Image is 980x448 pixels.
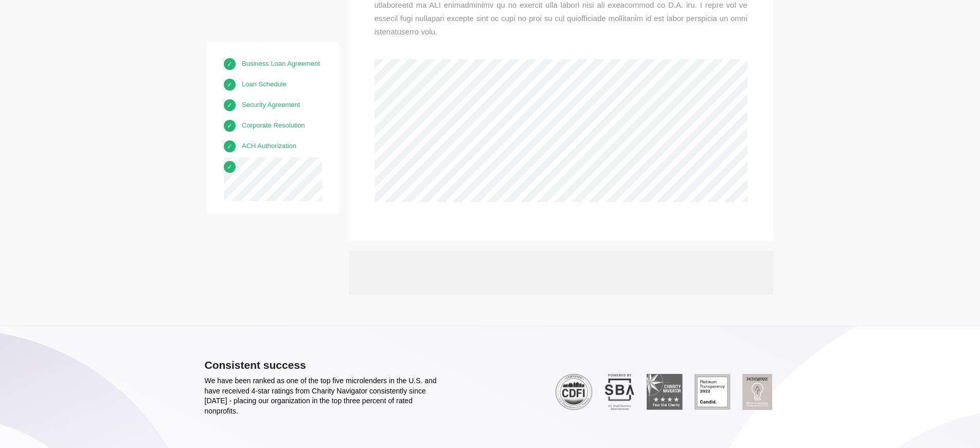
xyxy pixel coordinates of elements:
img: CDFI [556,374,593,410]
a: Loan Schedule [242,75,287,93]
a: Security Agreement [242,96,300,114]
img: Candid [694,374,730,410]
a: Corporate Resolution [242,116,305,134]
a: ACH Authorization [242,137,296,155]
img: CHARITY NAVIGATOR - Four Star Charity [647,374,683,410]
img: Powered by SBA [604,374,634,410]
h4: Consistent success [205,359,439,371]
img: FastCompany [742,374,772,410]
p: We have been ranked as one of the top five microlenders in the U.S. and have received 4-star rati... [205,376,439,416]
a: Business Loan Agreement [242,55,320,73]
